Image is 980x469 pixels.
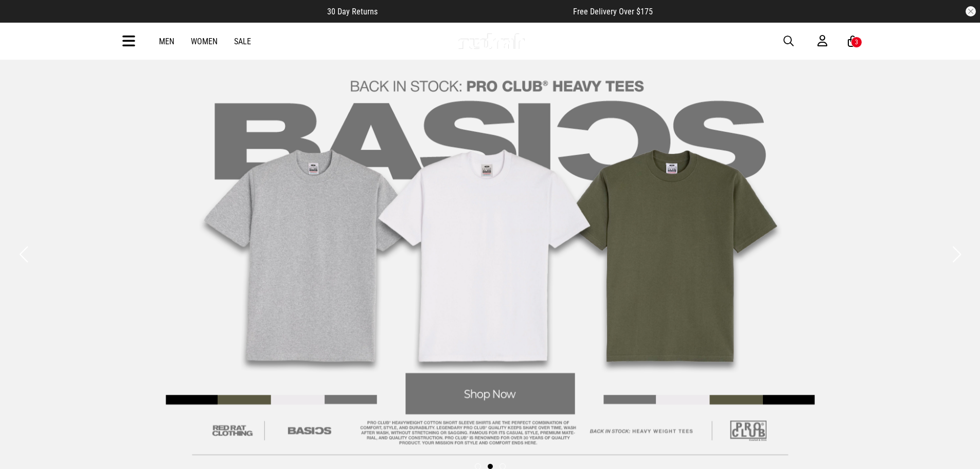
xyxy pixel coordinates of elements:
img: Redrat logo [457,33,525,49]
span: 30 Day Returns [327,7,378,16]
div: 3 [855,39,858,46]
iframe: LiveChat chat widget [937,426,980,469]
a: Sale [234,37,251,46]
button: Previous slide [16,243,30,266]
iframe: Customer reviews powered by Trustpilot [398,6,553,16]
a: Women [191,37,218,46]
button: Next slide [950,243,964,266]
a: 3 [848,36,858,47]
span: Free Delivery Over $175 [573,7,653,16]
a: Men [159,37,174,46]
